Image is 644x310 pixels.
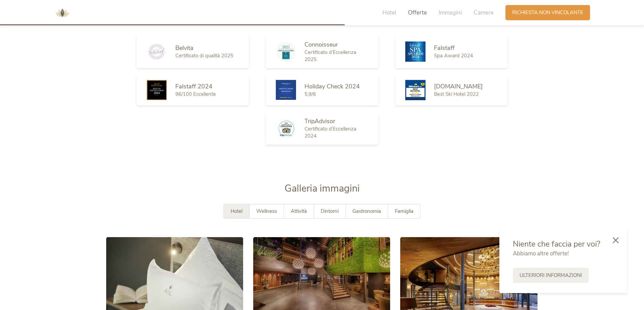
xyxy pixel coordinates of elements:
[513,250,569,257] span: Abbiamo altre offerte!
[256,208,277,215] span: Wellness
[175,91,216,97] span: 96/100 Eccellente
[513,268,589,283] a: Ulteriori informazioni
[405,80,426,100] img: Skiresort.de
[175,52,233,59] span: Certificato di qualità 2025
[304,117,335,125] span: TripAdvisor
[147,80,167,100] img: Falstaff 2024
[304,49,356,63] span: Certificato d’Eccellenza 2025
[276,119,296,138] img: TripAdvisor
[147,44,167,59] img: Belvita
[321,208,339,215] span: Dintorni
[291,208,307,215] span: Attività
[382,9,396,17] span: Hotel
[52,10,72,15] a: AMONTI & LUNARIS Wellnessresort
[395,208,413,215] span: Famiglia
[304,82,360,90] span: Holiday Check 2024
[474,9,494,17] span: Camere
[439,9,462,17] span: Immagini
[52,3,72,23] img: AMONTI & LUNARIS Wellnessresort
[405,41,426,62] img: Falstaff
[520,272,582,279] span: Ulteriori informazioni
[175,82,212,90] span: Falstaff 2024
[434,52,473,59] span: Spa Award 2024
[304,91,316,97] span: 5,9/6
[276,41,296,62] img: Connoisseur
[175,44,194,52] span: Belvita
[512,9,583,16] span: Richiesta non vincolante
[285,182,360,195] span: Galleria immagini
[231,208,242,215] span: Hotel
[434,44,455,52] span: Falstaff
[276,80,296,100] img: Holiday Check 2024
[304,125,356,139] span: Certificato d’Eccellenza 2024
[352,208,381,215] span: Gastronomia
[304,40,338,49] span: Connoisseur
[408,9,427,17] span: Offerte
[513,239,600,249] span: Niente che faccia per voi?
[434,82,483,90] span: [DOMAIN_NAME]
[434,91,479,97] span: Best Ski Hotel 2022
